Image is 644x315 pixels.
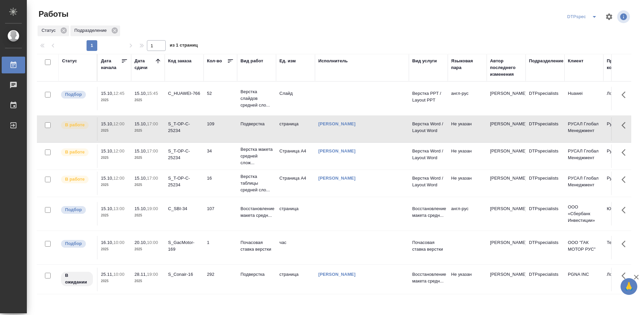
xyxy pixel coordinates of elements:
[135,97,161,104] p: 2025
[526,172,565,195] td: DTPspecialists
[240,146,273,166] p: Верстка макета средней слож...
[147,121,158,126] p: 17:00
[240,88,273,109] p: Верстка слайдов средней сло...
[135,176,147,181] p: 15.10,
[204,202,237,226] td: 107
[65,272,89,286] p: В ожидании
[526,117,565,141] td: DTPspecialists
[617,10,631,23] span: Посмотреть информацию
[65,91,82,98] p: Подбор
[618,268,634,284] button: Здесь прячутся важные кнопки
[568,148,600,161] p: РУСАЛ Глобал Менеджмент
[448,144,487,168] td: Не указан
[168,205,200,212] div: C_SBI-34
[62,58,77,64] div: Статус
[168,271,200,278] div: S_Conair-16
[448,87,487,110] td: англ-рус
[568,239,600,253] p: ООО "ГАК МОТОР РУС"
[603,172,642,195] td: Русал
[101,91,113,96] p: 15.10,
[412,205,444,219] p: Восстановление макета средн...
[276,87,315,110] td: Слайд
[318,121,356,126] a: [PERSON_NAME]
[412,239,444,253] p: Почасовая ставка верстки
[318,176,356,181] a: [PERSON_NAME]
[276,144,315,168] td: Страница А4
[147,176,158,181] p: 17:00
[101,206,113,211] p: 15.10,
[448,117,487,141] td: Не указан
[204,268,237,291] td: 292
[566,11,601,22] div: split button
[135,206,147,211] p: 15.10,
[487,236,526,259] td: [PERSON_NAME]
[487,117,526,141] td: [PERSON_NAME]
[568,175,600,188] p: РУСАЛ Глобал Менеджмент
[318,148,356,153] a: [PERSON_NAME]
[204,117,237,141] td: 109
[487,87,526,110] td: [PERSON_NAME]
[60,148,94,157] div: Исполнитель выполняет работу
[168,239,200,253] div: S_GacMotor-169
[135,278,161,285] p: 2025
[60,271,94,287] div: Исполнитель назначен, приступать к работе пока рано
[147,206,158,211] p: 19:00
[412,148,444,161] p: Верстка Word / Layout Word
[412,58,437,64] div: Вид услуги
[168,58,192,64] div: Код заказа
[451,58,483,71] div: Языковая пара
[70,25,120,36] div: Подразделение
[37,9,68,19] span: Работы
[276,202,315,226] td: страница
[101,154,128,161] p: 2025
[412,271,444,285] p: Восстановление макета средн...
[135,182,161,188] p: 2025
[65,240,82,247] p: Подбор
[113,206,124,211] p: 13:00
[621,278,637,295] button: 🙏
[101,97,128,104] p: 2025
[207,58,222,64] div: Кол-во
[204,236,237,259] td: 1
[618,87,634,103] button: Здесь прячутся важные кнопки
[240,58,263,64] div: Вид работ
[623,279,635,294] span: 🙏
[101,58,121,71] div: Дата начала
[135,212,161,219] p: 2025
[603,268,642,291] td: Локализация
[101,278,128,285] p: 2025
[240,173,273,193] p: Верстка таблицы средней сло...
[204,87,237,110] td: 52
[487,172,526,195] td: [PERSON_NAME]
[113,91,124,96] p: 12:45
[276,268,315,291] td: страница
[240,271,273,278] p: Подверстка
[170,41,198,51] span: из 1 страниц
[135,246,161,253] p: 2025
[603,236,642,259] td: Технический
[135,154,161,161] p: 2025
[279,58,296,64] div: Ед. изм
[101,240,113,245] p: 16.10,
[147,240,158,245] p: 10:00
[240,239,273,253] p: Почасовая ставка верстки
[113,240,124,245] p: 10:00
[526,87,565,110] td: DTPspecialists
[135,148,147,153] p: 15.10,
[529,58,563,64] div: Подразделение
[568,204,600,224] p: ООО «Сбербанк Инвестиции»
[526,268,565,291] td: DTPspecialists
[276,236,315,259] td: час
[113,176,124,181] p: 12:00
[618,236,634,252] button: Здесь прячутся важные кнопки
[618,202,634,218] button: Здесь прячутся важные кнопки
[135,272,147,277] p: 28.11,
[113,148,124,153] p: 12:00
[448,202,487,226] td: англ-рус
[448,172,487,195] td: Не указан
[101,127,128,134] p: 2025
[618,172,634,188] button: Здесь прячутся важные кнопки
[603,144,642,168] td: Русал
[101,148,113,153] p: 15.10,
[490,58,522,78] div: Автор последнего изменения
